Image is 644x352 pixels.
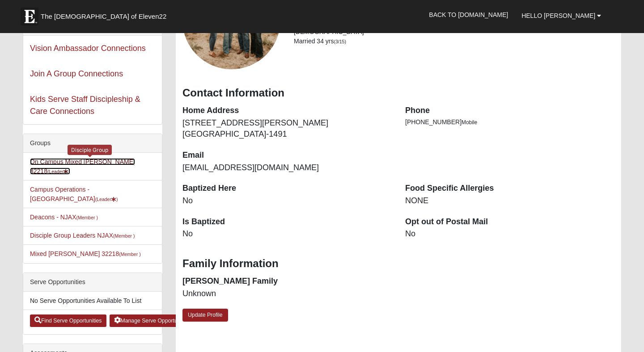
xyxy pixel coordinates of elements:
dt: [PERSON_NAME] Family [182,276,392,287]
a: Vision Ambassador Connections [30,44,146,53]
dt: Opt out of Postal Mail [405,216,614,228]
li: No Serve Opportunities Available To List [23,292,162,310]
a: Disciple Group Leaders NJAX(Member ) [30,232,135,239]
dd: [STREET_ADDRESS][PERSON_NAME] [GEOGRAPHIC_DATA]-1491 [182,117,392,140]
div: Serve Opportunities [23,273,162,292]
a: On Campus Mixed [PERSON_NAME] 32218(Leader) [30,158,135,175]
dd: [EMAIL_ADDRESS][DOMAIN_NAME] [182,162,392,174]
h3: Contact Information [182,87,614,100]
dd: No [405,228,614,240]
a: Join A Group Connections [30,69,123,78]
dd: No [182,195,392,207]
a: The [DEMOGRAPHIC_DATA] of Eleven22 [16,3,195,25]
div: Groups [23,134,162,153]
small: (Member ) [76,215,97,220]
dt: Baptized Here [182,183,392,194]
li: [PHONE_NUMBER] [405,117,614,127]
div: Disciple Group [68,145,112,155]
a: Kids Serve Staff Discipleship & Care Connections [30,95,140,116]
small: (Leader ) [47,169,70,174]
small: (Member ) [119,251,140,257]
dd: No [182,228,392,240]
span: Hello [PERSON_NAME] [521,12,595,19]
dt: Email [182,150,392,161]
dd: NONE [405,195,614,207]
li: Married 34 yrs [294,37,614,46]
dd: Unknown [182,288,392,300]
small: (3/15) [334,39,346,44]
a: Deacons - NJAX(Member ) [30,214,98,221]
span: Mobile [462,119,477,126]
a: Manage Serve Opportunities [110,314,195,327]
img: Eleven22 logo [21,8,38,25]
a: Find Serve Opportunities [30,314,106,327]
dt: Home Address [182,105,392,117]
dt: Food Specific Allergies [405,183,614,194]
h3: Family Information [182,257,614,270]
dt: Is Baptized [182,216,392,228]
dt: Phone [405,105,614,117]
small: (Member ) [113,233,135,239]
a: Back to [DOMAIN_NAME] [422,4,515,26]
a: Mixed [PERSON_NAME] 32218(Member ) [30,250,141,257]
small: (Leader ) [95,197,118,202]
a: Update Profile [182,309,228,322]
a: Campus Operations - [GEOGRAPHIC_DATA](Leader) [30,186,118,202]
a: Hello [PERSON_NAME] [515,4,608,27]
span: The [DEMOGRAPHIC_DATA] of Eleven22 [41,12,166,21]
